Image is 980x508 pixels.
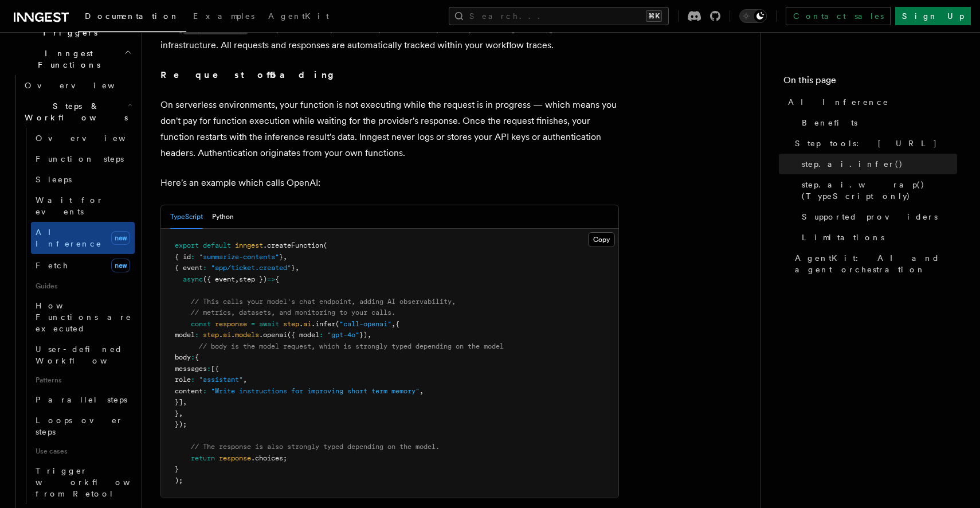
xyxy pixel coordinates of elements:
[9,43,135,75] button: Inngest Functions
[175,253,191,261] span: { id
[283,253,287,261] span: ,
[259,331,287,339] span: .openai
[31,128,135,149] a: Overview
[588,232,615,247] button: Copy
[646,10,662,22] kbd: ⌘K
[283,320,299,328] span: step
[199,253,279,261] span: "summarize-contents"
[235,331,259,339] span: models
[203,264,207,272] span: :
[170,205,203,229] button: TypeScript
[203,331,219,339] span: step
[191,376,195,384] span: :
[175,353,191,361] span: body
[219,331,223,339] span: .
[31,371,135,389] span: Patterns
[31,169,135,190] a: Sleeps
[175,398,183,406] span: }]
[263,241,323,249] span: .createFunction
[895,7,971,25] a: Sign Up
[191,308,395,316] span: // metrics, datasets, and monitoring to your calls.
[31,149,135,169] a: Function steps
[31,460,135,504] a: Trigger workflows from Retool
[36,134,154,143] span: Overview
[797,112,957,133] a: Benefits
[20,128,135,504] div: Steps & Workflows
[36,196,104,216] span: Wait for events
[191,353,195,361] span: :
[191,253,195,261] span: :
[193,11,254,21] span: Examples
[267,275,275,283] span: =>
[195,353,199,361] span: {
[31,254,135,277] a: Fetchnew
[36,228,102,248] span: AI Inference
[261,3,336,31] a: AgentKit
[186,3,261,31] a: Examples
[31,410,135,442] a: Loops over steps
[36,261,69,270] span: Fetch
[175,241,199,249] span: export
[268,11,329,21] span: AgentKit
[31,190,135,222] a: Wait for events
[191,454,215,462] span: return
[191,443,440,451] span: // The response is also strongly typed depending on the model.
[211,365,219,373] span: [{
[199,342,504,350] span: // body is the model request, which is strongly typed depending on the model
[739,9,767,23] button: Toggle dark mode
[36,416,123,436] span: Loops over steps
[31,339,135,371] a: User-defined Workflows
[20,100,128,123] span: Steps & Workflows
[783,92,957,112] a: AI Inference
[420,387,424,395] span: ,
[36,175,72,184] span: Sleeps
[795,138,938,149] span: Step tools: [URL]
[31,222,135,254] a: AI Inferencenew
[795,252,957,275] span: AgentKit: AI and agent orchestration
[183,398,187,406] span: ,
[231,331,235,339] span: .
[191,298,456,306] span: // This calls your model's chat endpoint, adding AI observability,
[335,320,339,328] span: (
[195,331,199,339] span: :
[223,331,231,339] span: ai
[291,264,295,272] span: }
[797,206,957,227] a: Supported providers
[207,365,211,373] span: :
[183,275,203,283] span: async
[175,420,187,428] span: });
[802,158,903,170] span: step.ai.infer()
[183,25,248,34] code: step.ai.infer()
[36,154,124,163] span: Function steps
[211,387,420,395] span: "Write instructions for improving short term memory"
[175,331,195,339] span: model
[327,331,359,339] span: "gpt-4o"
[175,409,179,417] span: }
[788,96,889,108] span: AI Inference
[219,454,251,462] span: response
[36,345,139,365] span: User-defined Workflows
[251,320,255,328] span: =
[790,133,957,154] a: Step tools: [URL]
[211,264,291,272] span: "app/ticket.created"
[78,3,186,32] a: Documentation
[160,69,342,80] strong: Request offloading
[36,395,127,404] span: Parallel steps
[31,442,135,460] span: Use cases
[802,211,938,222] span: Supported providers
[20,96,135,128] button: Steps & Workflows
[160,175,619,191] p: Here's an example which calls OpenAI:
[299,320,303,328] span: .
[31,389,135,410] a: Parallel steps
[175,476,183,484] span: );
[802,117,857,128] span: Benefits
[203,241,231,249] span: default
[31,277,135,295] span: Guides
[783,73,957,92] h4: On this page
[85,11,179,21] span: Documentation
[199,376,243,384] span: "assistant"
[215,320,247,328] span: response
[111,231,130,245] span: new
[275,275,279,283] span: {
[111,259,130,272] span: new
